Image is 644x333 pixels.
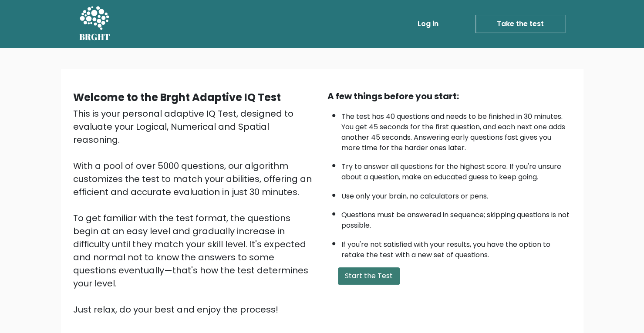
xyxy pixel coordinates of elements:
[414,15,442,33] a: Log in
[341,157,571,182] li: Try to answer all questions for the highest score. If you're unsure about a question, make an edu...
[79,3,111,44] a: BRGHT
[475,15,565,33] a: Take the test
[338,267,400,285] button: Start the Test
[73,107,317,316] div: This is your personal adaptive IQ Test, designed to evaluate your Logical, Numerical and Spatial ...
[341,187,571,202] li: Use only your brain, no calculators or pens.
[341,235,571,260] li: If you're not satisfied with your results, you have the option to retake the test with a new set ...
[79,32,111,42] h5: BRGHT
[341,205,571,231] li: Questions must be answered in sequence; skipping questions is not possible.
[341,107,571,153] li: The test has 40 questions and needs to be finished in 30 minutes. You get 45 seconds for the firs...
[327,90,571,103] div: A few things before you start:
[73,90,281,104] b: Welcome to the Brght Adaptive IQ Test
